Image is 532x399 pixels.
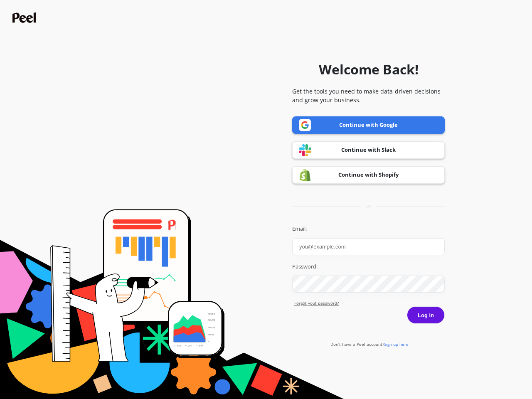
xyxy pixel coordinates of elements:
[292,263,445,271] label: Password:
[292,166,445,184] a: Continue with Shopify
[294,300,445,306] a: Forgot yout password?
[330,341,409,347] a: Don't have a Peel account?Sign up here
[12,12,38,23] img: Peel
[299,144,311,157] img: Slack logo
[292,225,445,233] label: Email:
[292,141,445,159] a: Continue with Slack
[292,116,445,134] a: Continue with Google
[299,169,311,182] img: Shopify logo
[319,59,419,79] h1: Welcome Back!
[407,306,445,324] button: Log in
[292,87,445,104] p: Get the tools you need to make data-driven decisions and grow your business.
[292,238,445,255] input: you@example.com
[299,119,311,131] img: Google logo
[384,341,409,347] span: Sign up here
[292,203,445,209] div: or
